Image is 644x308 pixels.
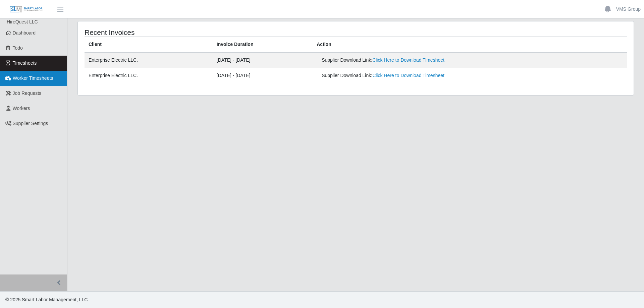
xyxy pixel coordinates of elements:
[372,57,444,63] a: Click Here to Download Timesheet
[13,75,53,81] span: Worker Timesheets
[13,106,30,111] span: Workers
[85,52,213,68] td: Enterprise Electric LLC.
[213,37,313,53] th: Invoice Duration
[13,60,37,66] span: Timesheets
[5,297,88,302] span: © 2025 Smart Labor Management, LLC
[7,19,38,24] span: HireQuest LLC
[313,37,627,53] th: Action
[9,6,43,13] img: SLM Logo
[13,30,36,36] span: Dashboard
[13,90,42,96] span: Job Requests
[85,28,305,37] h4: Recent Invoices
[13,45,23,51] span: Todo
[616,6,641,13] a: VMS Group
[372,73,444,78] a: Click Here to Download Timesheet
[13,121,48,126] span: Supplier Settings
[85,37,213,53] th: Client
[213,52,313,68] td: [DATE] - [DATE]
[85,68,213,83] td: Enterprise Electric LLC.
[322,72,516,79] div: Supplier Download Link:
[322,57,516,64] div: Supplier Download Link:
[213,68,313,83] td: [DATE] - [DATE]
